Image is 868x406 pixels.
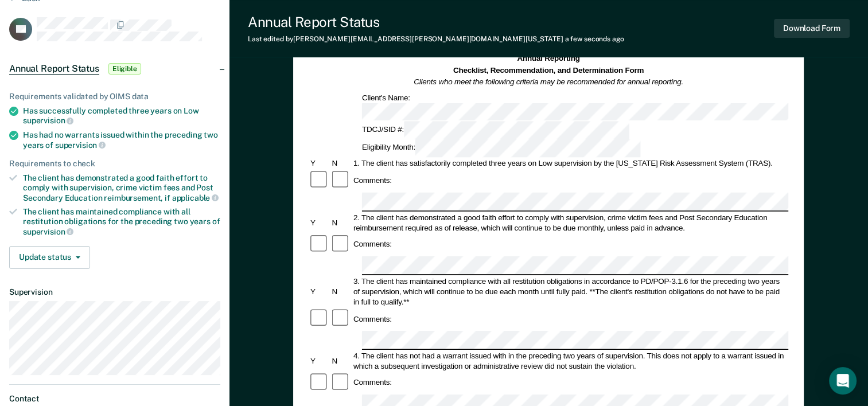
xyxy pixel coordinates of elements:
div: Eligibility Month: [360,139,643,157]
span: a few seconds ago [565,35,624,43]
div: Last edited by [PERSON_NAME][EMAIL_ADDRESS][PERSON_NAME][DOMAIN_NAME][US_STATE] [248,35,624,43]
button: Update status [9,246,90,269]
div: Has had no warrants issued within the preceding two years of [23,130,220,150]
div: TDCJ/SID #: [360,122,631,139]
div: Has successfully completed three years on Low [23,106,220,126]
div: Y [309,356,330,366]
div: 1. The client has satisfactorily completed three years on Low supervision by the [US_STATE] Risk ... [352,158,788,169]
button: Download Form [774,19,850,38]
span: Annual Report Status [9,63,99,75]
dt: Supervision [9,287,220,297]
div: Annual Report Status [248,14,624,30]
div: Requirements to check [9,159,220,169]
div: Comments: [352,239,394,249]
div: 3. The client has maintained compliance with all restitution obligations in accordance to PD/POP-... [352,276,788,307]
strong: Annual Reporting [517,54,580,63]
div: Comments: [352,314,394,324]
div: Y [309,217,330,228]
div: N [330,356,352,366]
span: supervision [55,140,106,150]
div: Open Intercom Messenger [829,367,857,395]
dt: Contact [9,394,220,404]
div: Requirements validated by OIMS data [9,92,220,101]
div: Comments: [352,175,394,186]
span: applicable [172,193,219,202]
strong: Checklist, Recommendation, and Determination Form [453,66,644,75]
div: 4. The client has not had a warrant issued with in the preceding two years of supervision. This d... [352,350,788,371]
div: N [330,158,352,169]
em: Clients who meet the following criteria may be recommended for annual reporting. [414,77,684,86]
div: N [330,217,352,228]
div: N [330,286,352,296]
div: The client has maintained compliance with all restitution obligations for the preceding two years of [23,207,220,236]
span: supervision [23,116,73,125]
div: Comments: [352,377,394,388]
span: supervision [23,227,73,236]
div: Y [309,286,330,296]
div: The client has demonstrated a good faith effort to comply with supervision, crime victim fees and... [23,173,220,202]
div: 2. The client has demonstrated a good faith effort to comply with supervision, crime victim fees ... [352,212,788,233]
div: Y [309,158,330,169]
span: Eligible [108,63,141,75]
